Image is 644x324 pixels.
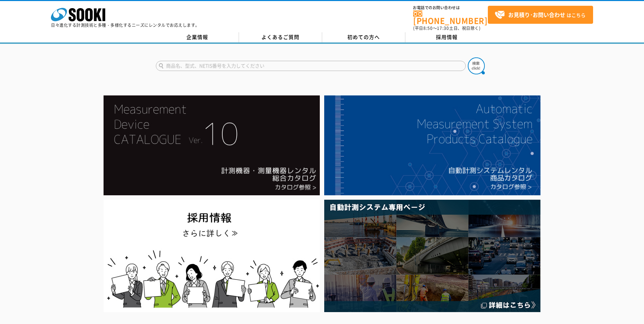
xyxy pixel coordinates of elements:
input: 商品名、型式、NETIS番号を入力してください [156,61,466,71]
span: 17:30 [437,25,449,31]
img: Catalog Ver10 [104,95,320,195]
span: 8:50 [423,25,433,31]
strong: お見積り･お問い合わせ [508,11,565,19]
span: (平日 ～ 土日、祝日除く) [413,25,480,31]
img: SOOKI recruit [104,200,320,312]
p: 日々進化する計測技術と多種・多様化するニーズにレンタルでお応えします。 [51,23,200,27]
a: [PHONE_NUMBER] [413,11,488,24]
span: はこちら [495,10,586,20]
span: 初めての方へ [347,33,380,41]
span: お電話でのお問い合わせは [413,6,488,10]
img: 自動計測システムカタログ [324,95,540,195]
img: 自動計測システム専用ページ [324,200,540,312]
a: よくあるご質問 [239,32,322,42]
a: お見積り･お問い合わせはこちら [488,6,593,24]
a: 採用情報 [405,32,489,42]
a: 初めての方へ [322,32,405,42]
a: 企業情報 [156,32,239,42]
img: btn_search.png [468,57,485,74]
